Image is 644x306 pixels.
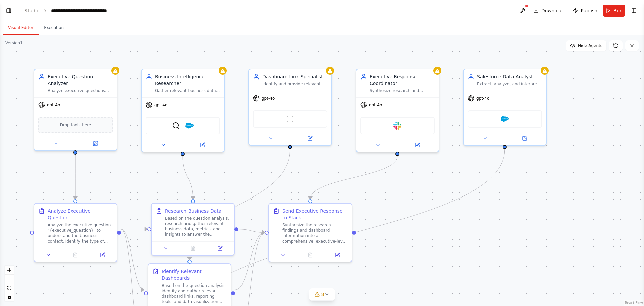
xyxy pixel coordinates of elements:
button: zoom in [5,266,14,275]
button: Open in side panel [76,140,114,148]
div: Version 1 [5,40,23,46]
div: Business Intelligence ResearcherGather relevant business data, metrics, and insights to answer ex... [141,69,225,152]
div: Identify Relevant Dashboards [162,268,227,281]
div: Based on the question analysis, research and gather relevant business data, metrics, and insights... [165,216,230,237]
span: gpt-4o [369,102,382,108]
button: Open in side panel [183,141,221,149]
div: React Flow controls [5,266,14,301]
div: Analyze Executive QuestionAnalyze the executive question "{executive_question}" to understand the... [34,203,117,262]
div: Salesforce Data Analyst [477,73,542,80]
div: Analyze executive questions from Slack to understand the context, intent, and determine what type... [48,88,113,93]
g: Edge from 77173984-fa0e-4eb9-857d-307fb908854f to b2becdf0-2743-4100-a6f6-b6b318ccba88 [235,229,265,293]
g: Edge from 6f2c8f69-bd17-4a93-ad3f-a6f270a535cc to d5111281-308c-464d-8926-74cb45bcc8c1 [72,148,79,199]
button: toggle interactivity [5,292,14,301]
div: Send Executive Response to SlackSynthesize the research findings and dashboard information into a... [268,203,352,262]
g: Edge from 101c5f27-8355-439f-ba1e-9e86aa48a9a1 to b2becdf0-2743-4100-a6f6-b6b318ccba88 [238,226,265,236]
button: fit view [5,283,14,292]
span: gpt-4o [262,96,275,101]
span: gpt-4o [47,102,60,108]
button: Open in side panel [291,134,329,142]
button: Open in side panel [326,251,349,259]
div: Executive Response CoordinatorSynthesize research and dashboard information into executive-level ... [356,69,439,152]
div: Gather relevant business data, metrics, and insights to answer executive questions about {busines... [155,88,220,93]
button: Show right sidebar [629,6,639,15]
span: gpt-4o [476,96,489,101]
button: No output available [61,251,90,259]
button: Publish [570,5,600,17]
g: Edge from d5111281-308c-464d-8926-74cb45bcc8c1 to 101c5f27-8355-439f-ba1e-9e86aa48a9a1 [121,226,147,233]
button: Open in side panel [208,244,231,252]
nav: breadcrumb [24,7,107,14]
img: Salesforce [501,115,509,123]
g: Edge from 8b7b95b0-b5ad-4322-a773-1445c1a09194 to 77173984-fa0e-4eb9-857d-307fb908854f [186,149,293,260]
button: 8 [309,288,335,301]
div: Extract, analyze, and interpret Salesforce CRM data to provide executive-level insights about sal... [477,81,542,87]
div: Dashboard Link SpecialistIdentify and provide relevant dashboard links and data visualization res... [248,69,332,146]
div: Executive Response Coordinator [370,73,435,87]
button: zoom out [5,275,14,283]
span: Publish [581,7,597,14]
span: Run [613,7,623,14]
div: Executive Question Analyzer [48,73,113,87]
div: Send Executive Response to Slack [282,208,347,221]
img: SerperDevTool [172,122,180,130]
button: Run [603,5,625,17]
button: No output available [296,251,325,259]
button: Visual Editor [3,21,39,35]
span: Drop tools here [60,122,91,128]
div: Executive Question AnalyzerAnalyze executive questions from Slack to understand the context, inte... [34,69,117,151]
div: Synthesize the research findings and dashboard information into a comprehensive, executive-level ... [282,222,347,244]
div: Based on the question analysis, identify and gather relevant dashboard links, reporting tools, an... [162,283,227,304]
span: Download [541,7,565,14]
button: Open in side panel [505,134,543,142]
img: ScrapeWebsiteTool [286,115,294,123]
button: Open in side panel [91,251,114,259]
div: Research Business DataBased on the question analysis, research and gather relevant business data,... [151,203,235,256]
g: Edge from 6f1d8974-1520-489b-9f5f-d9cfc0ad014d to b2becdf0-2743-4100-a6f6-b6b318ccba88 [307,156,401,199]
button: Open in side panel [398,141,436,149]
div: Dashboard Link Specialist [262,73,327,80]
div: Research Business Data [165,208,221,214]
button: Show left sidebar [4,6,13,15]
a: React Flow attribution [625,301,643,305]
img: Salesforce [185,122,194,130]
button: Hide Agents [566,40,606,51]
span: gpt-4o [154,102,167,108]
span: 8 [321,291,324,298]
img: Slack [393,122,401,130]
div: Business Intelligence Researcher [155,73,220,87]
div: Analyze the executive question "{executive_question}" to understand the business context, identif... [48,222,113,244]
g: Edge from 026b42e4-44bd-4427-89fe-3ae92c4473a4 to 101c5f27-8355-439f-ba1e-9e86aa48a9a1 [179,156,196,199]
button: Download [531,5,568,17]
a: Studio [24,8,40,13]
div: Identify and provide relevant dashboard links and data visualization resources that correspond to... [262,81,327,87]
div: Analyze Executive Question [48,208,113,221]
div: Synthesize research and dashboard information into executive-level responses and coordinate commu... [370,88,435,93]
button: Execution [39,21,69,35]
span: Hide Agents [578,43,602,48]
div: Salesforce Data AnalystExtract, analyze, and interpret Salesforce CRM data to provide executive-l... [463,69,547,146]
button: No output available [179,244,207,252]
